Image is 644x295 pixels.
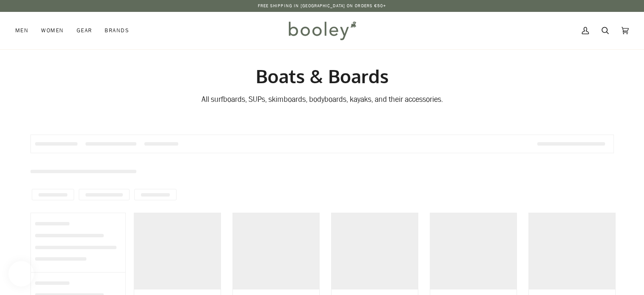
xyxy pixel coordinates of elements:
[35,12,70,49] a: Women
[98,12,135,49] a: Brands
[30,65,614,88] h1: Boats & Boards
[8,261,34,287] iframe: Button to open loyalty program pop-up
[105,26,129,35] span: Brands
[285,18,359,43] img: Booley
[30,95,614,105] div: All surfboards, SUPs, skimboards, bodyboards, kayaks, and their accessories.
[70,12,99,49] a: Gear
[15,12,35,49] a: Men
[258,3,387,9] p: Free Shipping in [GEOGRAPHIC_DATA] on Orders €50+
[15,26,28,35] span: Men
[41,26,64,35] span: Women
[77,26,92,35] span: Gear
